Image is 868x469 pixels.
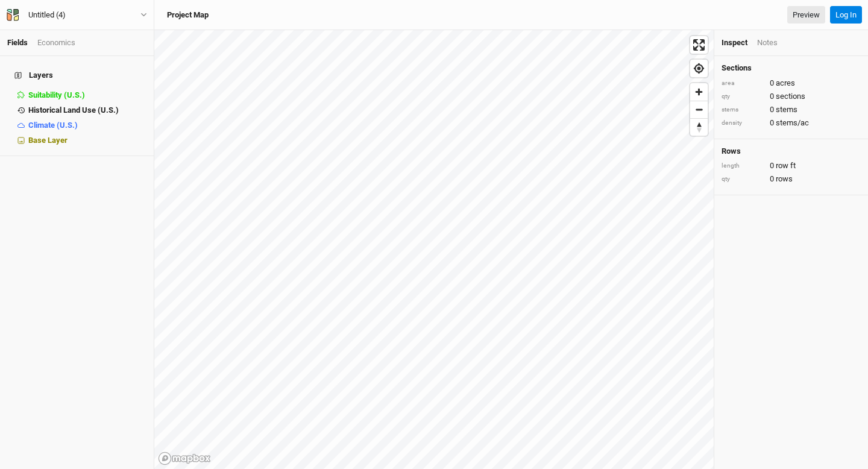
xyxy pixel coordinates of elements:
[28,105,119,115] span: Historical Land Use (U.S.)
[722,105,764,115] div: stems
[776,104,797,115] span: stems
[28,105,146,115] div: Historical Land Use (U.S.)
[722,104,861,115] div: 0
[722,160,861,171] div: 0
[722,63,861,73] h4: Sections
[690,119,708,136] span: Reset bearing to north
[28,121,78,130] span: Climate (U.S.)
[28,9,66,21] div: Untitled (4)
[776,160,796,171] span: row ft
[722,118,861,128] div: 0
[722,91,861,102] div: 0
[722,92,764,101] div: qty
[7,38,28,47] a: Fields
[722,162,764,171] div: length
[28,90,85,99] span: Suitability (U.S.)
[722,174,861,184] div: 0
[154,30,714,469] canvas: Map
[722,119,764,128] div: density
[690,83,708,101] button: Zoom in
[28,136,146,145] div: Base Layer
[776,118,809,128] span: stems/ac
[722,175,764,184] div: qty
[690,60,708,77] button: Find my location
[690,118,708,136] button: Reset bearing to north
[830,6,862,24] button: Log In
[167,10,209,20] h3: Project Map
[37,37,75,48] div: Economics
[757,37,778,48] div: Notes
[690,101,708,118] button: Zoom out
[7,63,146,87] h4: Layers
[690,36,708,54] button: Enter fullscreen
[690,101,708,118] span: Zoom out
[158,452,211,465] a: Mapbox logo
[6,8,148,22] button: Untitled (4)
[776,174,793,184] span: rows
[28,136,68,145] span: Base Layer
[722,78,861,89] div: 0
[28,90,146,100] div: Suitability (U.S.)
[722,146,861,156] h4: Rows
[787,6,825,24] a: Preview
[722,79,764,88] div: area
[722,37,747,48] div: Inspect
[776,91,805,102] span: sections
[28,121,146,130] div: Climate (U.S.)
[776,78,795,89] span: acres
